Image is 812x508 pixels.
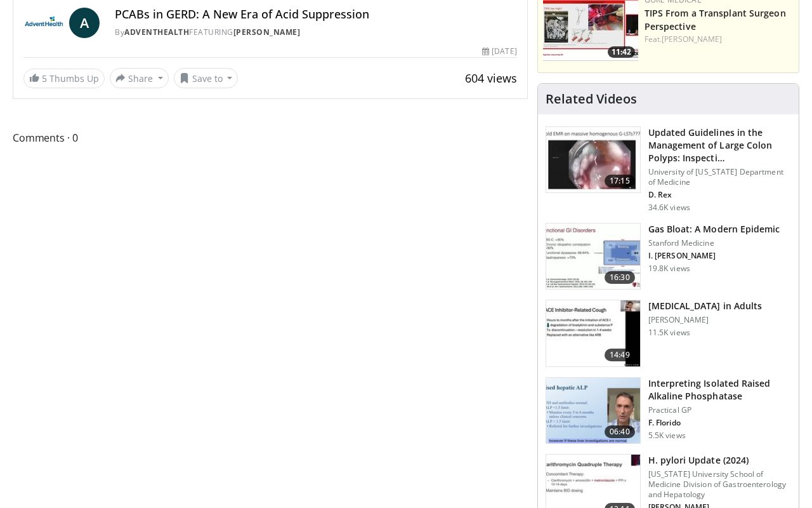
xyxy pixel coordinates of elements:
[605,349,635,361] span: 14:49
[69,8,100,38] a: A
[546,377,791,444] a: 06:40 Interpreting Isolated Raised Alkaline Phosphatase Practical GP F. Florido 5.5K views
[482,46,516,57] div: [DATE]
[648,405,791,415] p: Practical GP
[608,46,635,58] span: 11:42
[23,69,105,88] a: 5 Thumbs Up
[648,190,791,200] p: D. Rex
[648,328,690,338] p: 11.5K views
[648,251,780,261] p: I. [PERSON_NAME]
[648,315,762,325] p: [PERSON_NAME]
[233,27,301,37] a: [PERSON_NAME]
[648,431,686,441] p: 5.5K views
[546,224,640,290] img: 480ec31d-e3c1-475b-8289-0a0659db689a.150x105_q85_crop-smart_upscale.jpg
[648,126,791,164] h3: Updated Guidelines in the Management of Large Colon Polyps: Inspecti…
[42,72,47,84] span: 5
[648,454,791,467] h3: H. pylori Update (2024)
[110,68,169,88] button: Share
[645,34,794,45] div: Feat.
[648,418,791,428] p: F. Florido
[174,68,239,88] button: Save to
[605,271,635,284] span: 16:30
[648,203,690,213] p: 34.6K views
[648,167,791,187] p: University of [US_STATE] Department of Medicine
[546,223,791,290] a: 16:30 Gas Bloat: A Modern Epidemic Stanford Medicine I. [PERSON_NAME] 19.8K views
[546,91,637,107] h4: Related Videos
[605,425,635,438] span: 06:40
[662,34,722,44] a: [PERSON_NAME]
[648,238,780,248] p: Stanford Medicine
[648,264,690,274] p: 19.8K views
[465,70,517,86] span: 604 views
[648,469,791,500] p: [US_STATE] University School of Medicine Division of Gastroenterology and Hepatology
[546,300,791,367] a: 14:49 [MEDICAL_DATA] in Adults [PERSON_NAME] 11.5K views
[648,300,762,312] h3: [MEDICAL_DATA] in Adults
[645,7,786,32] a: TIPS From a Transplant Surgeon Perspective
[115,27,517,38] div: By FEATURING
[546,378,640,444] img: 6a4ee52d-0f16-480d-a1b4-8187386ea2ed.150x105_q85_crop-smart_upscale.jpg
[115,8,517,22] h4: PCABs in GERD: A New Era of Acid Suppression
[605,175,635,187] span: 17:15
[546,126,791,213] a: 17:15 Updated Guidelines in the Management of Large Colon Polyps: Inspecti… University of [US_STA...
[13,130,528,146] span: Comments 0
[648,223,780,236] h3: Gas Bloat: A Modern Epidemic
[23,8,64,38] img: AdventHealth
[546,300,640,366] img: 11950cd4-d248-4755-8b98-ec337be04c84.150x105_q85_crop-smart_upscale.jpg
[124,27,189,37] a: AdventHealth
[648,377,791,403] h3: Interpreting Isolated Raised Alkaline Phosphatase
[546,127,640,193] img: dfcfcb0d-b871-4e1a-9f0c-9f64970f7dd8.150x105_q85_crop-smart_upscale.jpg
